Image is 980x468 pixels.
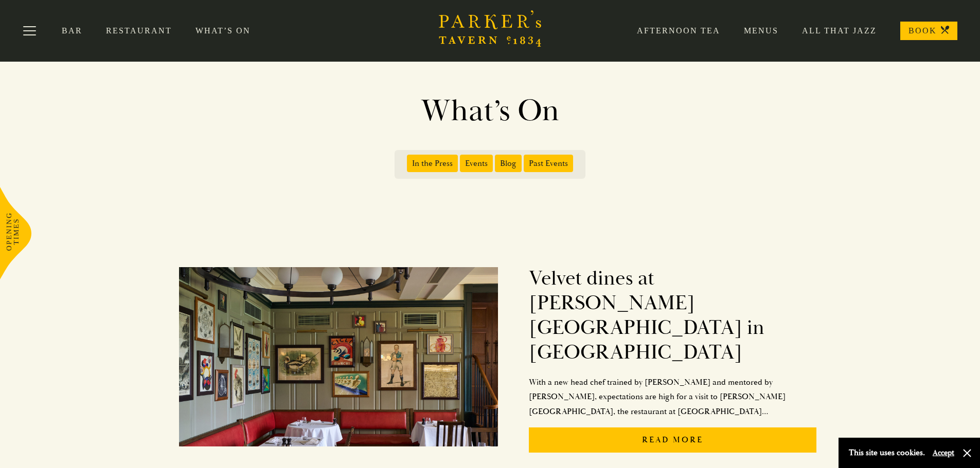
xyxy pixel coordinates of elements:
[197,92,783,129] h1: What’s On
[849,445,925,460] p: This site uses cookies.
[460,155,493,172] span: Events
[529,375,817,419] p: With a new head chef trained by [PERSON_NAME] and mentored by [PERSON_NAME], expectations are hig...
[529,266,817,365] h2: Velvet dines at [PERSON_NAME][GEOGRAPHIC_DATA] in [GEOGRAPHIC_DATA]
[407,155,458,172] span: In the Press
[962,448,972,458] button: Close and accept
[179,256,817,461] a: Velvet dines at [PERSON_NAME][GEOGRAPHIC_DATA] in [GEOGRAPHIC_DATA]With a new head chef trained b...
[495,155,522,172] span: Blog
[933,448,954,458] button: Accept
[529,427,817,453] p: Read More
[524,155,573,172] span: Past Events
